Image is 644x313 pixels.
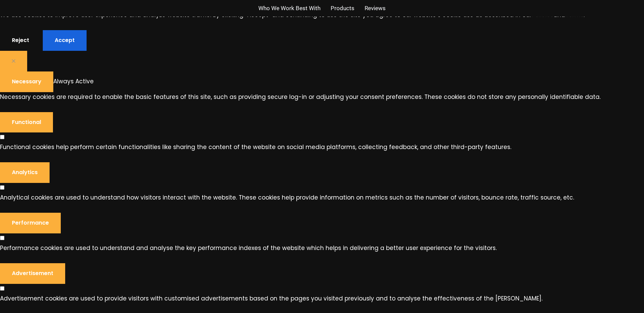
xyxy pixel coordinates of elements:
[43,30,87,51] button: Accept
[53,77,94,85] span: Always Active
[331,3,354,13] a: Products
[365,3,386,13] a: Reviews
[12,59,15,63] img: Close
[258,3,320,13] a: Who We Work Best With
